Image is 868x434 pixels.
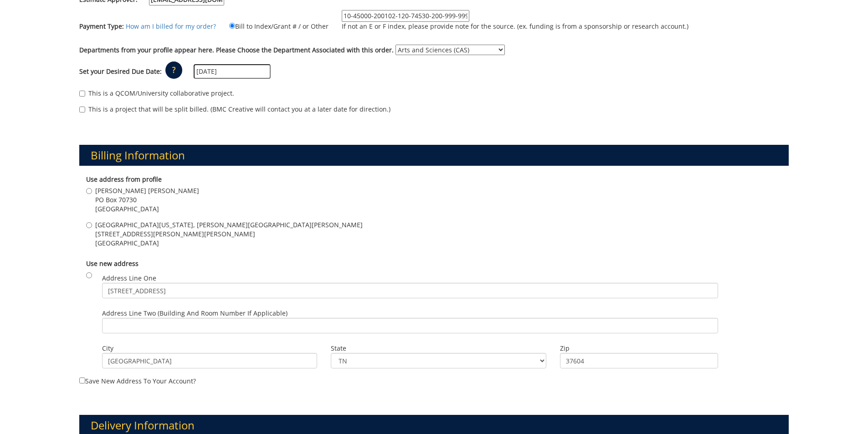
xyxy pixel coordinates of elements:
[102,344,318,353] label: City
[79,89,234,98] label: This is a QCOM/University collaborative project.
[79,91,85,97] input: This is a QCOM/University collaborative project.
[229,23,235,29] input: Bill to Index/Grant # / or Other
[95,204,199,214] span: [GEOGRAPHIC_DATA]
[102,318,718,333] input: Address Line Two (Building and Room Number if applicable)
[86,222,92,228] input: [GEOGRAPHIC_DATA][US_STATE], [PERSON_NAME][GEOGRAPHIC_DATA][PERSON_NAME] [STREET_ADDRESS][PERSON_...
[342,22,688,31] p: If not an E or F index, please provide note for the source. (ex. funding is from a sponsorship or...
[95,195,199,204] span: PO Box 70730
[95,239,363,248] span: [GEOGRAPHIC_DATA]
[218,21,329,31] label: Bill to Index/Grant # / or Other
[342,10,469,22] input: If not an E or F index, please provide note for the source. (ex. funding is from a sponsorship or...
[165,61,182,79] p: ?
[102,283,718,298] input: Address Line One
[102,274,718,298] label: Address Line One
[194,64,271,79] input: MM/DD/YYYY
[95,230,363,239] span: [STREET_ADDRESS][PERSON_NAME][PERSON_NAME]
[102,309,718,333] label: Address Line Two (Building and Room Number if applicable)
[79,46,394,55] label: Departments from your profile appear here. Please Choose the Department Associated with this order.
[79,378,85,383] input: Save new address to your account?
[79,145,789,166] h3: Billing Information
[95,186,199,195] span: [PERSON_NAME] [PERSON_NAME]
[102,353,318,368] input: City
[79,67,162,76] label: Set your Desired Due Date:
[560,344,718,353] label: Zip
[126,22,216,31] a: How am I billed for my order?
[86,259,139,268] b: Use new address
[86,175,162,184] b: Use address from profile
[86,188,92,194] input: [PERSON_NAME] [PERSON_NAME] PO Box 70730 [GEOGRAPHIC_DATA]
[560,353,718,368] input: Zip
[331,344,546,353] label: State
[79,107,85,112] input: This is a project that will be split billed. (BMC Creative will contact you at a later date for d...
[79,105,390,114] label: This is a project that will be split billed. (BMC Creative will contact you at a later date for d...
[95,220,363,230] span: [GEOGRAPHIC_DATA][US_STATE], [PERSON_NAME][GEOGRAPHIC_DATA][PERSON_NAME]
[79,22,124,31] label: Payment Type:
